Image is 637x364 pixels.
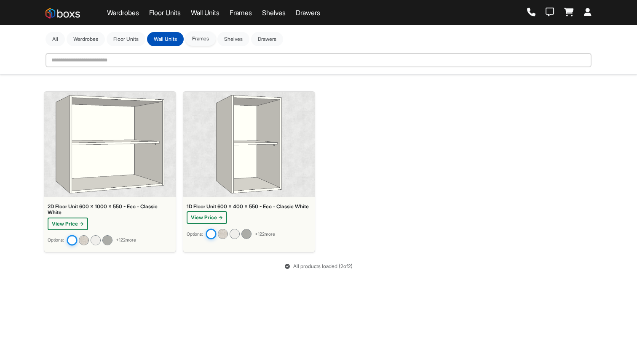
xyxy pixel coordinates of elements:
div: 2D Floor Unit 600 x 1000 x 550 - Eco - Classic White [48,204,172,216]
button: Drawers [251,32,283,46]
img: 1D Floor Unit 600 x 400 x 550 - Architect - Graphite [241,229,252,239]
a: Wall Units [191,8,219,18]
a: Wardrobes [107,8,139,18]
button: Floor Units [107,32,145,46]
img: 2D Floor Unit 600 x 1000 x 550 - Architect - Ivory White [91,235,101,245]
span: + 122 more [116,237,136,244]
button: Shelves [217,32,249,46]
button: All [45,32,65,46]
small: Options: [187,231,203,238]
img: Boxs Store logo [45,8,80,19]
button: View Price → [48,218,88,230]
button: Wall Units [147,32,184,46]
img: 2D Floor Unit 600 x 1000 x 550 - Prime - Linen [79,235,89,245]
img: 2D Floor Unit 600 x 1000 x 550 - Eco - Classic White [56,95,164,194]
div: All products loaded ( 2 of 2 ) [40,263,597,270]
a: 1D Floor Unit 600 x 400 x 550 - Eco - Classic White1D Floor Unit 600 x 400 x 550 - Eco - Classic ... [183,91,315,252]
a: Drawers [296,8,320,18]
small: Options: [48,237,64,244]
img: 1D Floor Unit 600 x 400 x 550 - Architect - Ivory White [230,229,240,239]
a: Login [584,8,591,17]
button: View Price → [187,211,227,224]
a: 2D Floor Unit 600 x 1000 x 550 - Eco - Classic White2D Floor Unit 600 x 1000 x 550 - Eco - Classi... [44,91,176,252]
img: 1D Floor Unit 600 x 400 x 550 - Eco - Classic White [216,95,282,194]
span: + 122 more [255,231,275,238]
img: 2D Floor Unit 600 x 1000 x 550 - Architect - Graphite [102,235,112,245]
img: 1D Floor Unit 600 x 400 x 550 - Eco - Classic White [206,229,216,239]
img: 2D Floor Unit 600 x 1000 x 550 - Eco - Classic White [67,235,77,245]
a: Floor Units [149,8,181,18]
button: Wardrobes [67,32,105,46]
button: Frames [185,32,216,46]
div: 1D Floor Unit 600 x 400 x 550 - Eco - Classic White [187,204,311,210]
img: 1D Floor Unit 600 x 400 x 550 - Prime - Linen [218,229,228,239]
a: Frames [230,8,252,18]
a: Shelves [262,8,286,18]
